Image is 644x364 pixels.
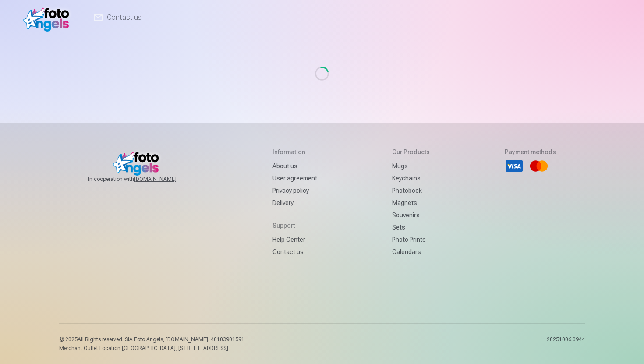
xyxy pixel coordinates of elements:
[272,246,317,258] a: Contact us
[529,156,548,176] li: Mastercard
[23,4,74,32] img: /v1
[272,148,317,156] h5: Information
[505,148,556,156] h5: Payment methods
[505,156,524,176] li: Visa
[392,246,430,258] a: Calendars
[272,160,317,172] a: About us
[272,221,317,230] h5: Support
[272,184,317,197] a: Privacy policy
[59,336,244,343] p: © 2025 All Rights reserved. ,
[392,233,430,246] a: Photo prints
[272,172,317,184] a: User agreement
[392,160,430,172] a: Mugs
[547,336,585,352] p: 20251006.0944
[392,197,430,209] a: Magnets
[392,221,430,233] a: Sets
[272,197,317,209] a: Delivery
[59,345,244,352] p: Merchant Outlet Location [GEOGRAPHIC_DATA], [STREET_ADDRESS]
[272,233,317,246] a: Help Center
[392,184,430,197] a: Photobook
[134,176,198,183] a: [DOMAIN_NAME]
[392,148,430,156] h5: Our products
[392,172,430,184] a: Keychains
[125,336,244,343] span: SIA Foto Angels, [DOMAIN_NAME]. 40103901591
[88,176,198,183] span: In cooperation with
[392,209,430,221] a: Souvenirs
